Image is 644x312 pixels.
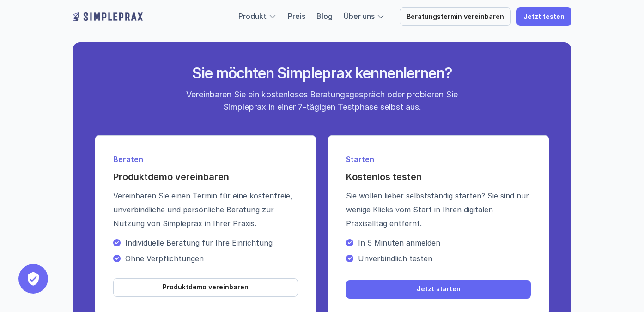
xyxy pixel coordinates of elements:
[407,13,504,21] p: Beratungstermin vereinbaren
[523,13,565,21] p: Jetzt testen
[358,254,531,263] p: Unverbindlich testen
[400,7,511,26] a: Beratungstermin vereinbaren
[113,189,298,230] p: Vereinbaren Sie einen Termin für eine kostenfreie, unverbindliche und persönliche Beratung zur Nu...
[344,12,375,21] a: Über uns
[178,88,467,113] p: Vereinbaren Sie ein kostenloses Beratungsgespräch oder probieren Sie Simpleprax in einer 7-tägige...
[346,189,531,230] p: Sie wollen lieber selbstständig starten? Sie sind nur wenige Klicks vom Start in Ihren digitalen ...
[288,12,305,21] a: Preis
[113,278,298,297] a: Produktdemo vereinbaren
[346,154,531,165] p: Starten
[238,12,267,21] a: Produkt
[113,170,298,183] h4: Produktdemo vereinbaren
[516,7,571,26] a: Jetzt testen
[149,65,495,82] h2: Sie möchten Simpleprax kennenlernen?
[113,154,298,165] p: Beraten
[316,12,333,21] a: Blog
[125,238,298,247] p: Individuelle Beratung für Ihre Einrichtung
[125,254,298,263] p: Ohne Verpflichtungen
[346,170,531,183] h4: Kostenlos testen
[346,280,531,299] a: Jetzt starten
[163,283,249,291] p: Produktdemo vereinbaren
[358,238,531,247] p: In 5 Minuten anmelden
[417,285,461,293] p: Jetzt starten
